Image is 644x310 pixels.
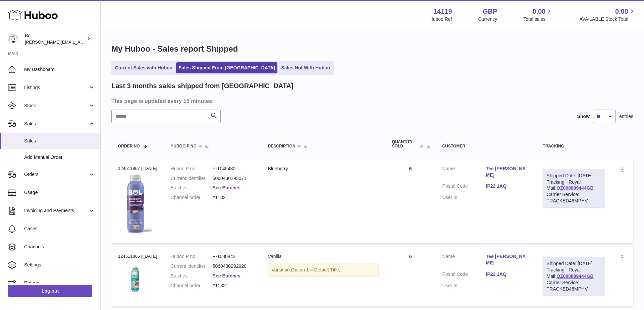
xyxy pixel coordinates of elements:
span: Returns [24,280,95,286]
dt: Postal Code [442,183,486,191]
div: Currency [478,16,497,22]
a: IP22 1AQ [486,271,530,277]
div: 124511867 | [DATE] [118,166,157,172]
dt: Huboo P no [171,253,213,260]
span: Order No [118,144,140,148]
span: Sales [24,138,95,144]
dd: P-1045480 [213,166,255,172]
dd: #11321 [213,283,255,289]
div: Bol [25,33,85,45]
dt: Current identifier [171,263,213,269]
span: Option 1 = Default Title; [291,267,340,272]
img: 1024_REVISEDVanilla_LowSugar_Mock.png [118,262,152,295]
h1: My Huboo - Sales report Shipped [111,44,633,54]
span: Invoicing and Payments [24,207,88,214]
span: Cases [24,226,95,232]
dt: Postal Code [442,271,486,279]
div: Shipped Date: [DATE] [547,173,601,179]
div: Carrier Service: TRACKED48MPHV [547,280,601,292]
div: Huboo Ref [430,16,452,22]
span: AVAILABLE Stock Total [579,16,636,22]
img: Scott.Sutcliffe@bolfoods.com [8,34,18,44]
dt: Current identifier [171,175,213,182]
span: My Dashboard [24,66,95,73]
div: Tracking [543,144,605,148]
h2: Last 3 months sales shipped from [GEOGRAPHIC_DATA] [111,81,293,90]
dt: Batches [171,185,213,191]
a: Sales Shipped From [GEOGRAPHIC_DATA] [176,62,277,73]
a: Current Sales with Huboo [113,62,175,73]
span: Total sales [523,16,553,22]
a: 0.00 Total sales [523,7,553,22]
div: Variation: [268,263,379,277]
div: Tracking - Royal Mail: [543,169,605,208]
dd: 5060430292920 [213,263,255,269]
td: 6 [385,159,436,244]
a: Log out [8,285,92,297]
span: entries [619,113,633,120]
dt: User Id [442,283,486,289]
span: [PERSON_NAME][EMAIL_ADDRESS][PERSON_NAME][DOMAIN_NAME] [25,39,170,45]
dt: Name [442,166,486,180]
dd: #11321 [213,194,255,201]
td: 6 [385,247,436,306]
a: Sales Not With Huboo [279,62,332,73]
strong: 14119 [433,7,452,16]
dt: Huboo P no [171,166,213,172]
span: Description [268,144,296,148]
span: Add Manual Order [24,154,95,161]
a: IP22 1AQ [486,183,530,189]
dt: Channel order [171,283,213,289]
a: OZ098899444GB [556,273,594,279]
a: See Batches [213,185,240,190]
span: Sales [24,121,88,127]
div: Customer [442,144,530,148]
div: Tracking - Royal Mail: [543,257,605,296]
div: Vanilla [268,253,379,260]
a: OZ098899444GB [556,185,594,191]
span: Settings [24,262,95,268]
dt: Name [442,253,486,268]
div: Blueberry [268,166,379,172]
span: 0.00 [615,7,628,16]
div: Shipped Date: [DATE] [547,260,601,267]
h3: This page is updated every 15 minutes [111,97,632,105]
label: Show [577,113,590,120]
span: Usage [24,189,95,196]
a: Tee [PERSON_NAME] [486,166,530,178]
dt: Batches [171,273,213,279]
span: Huboo P no [171,144,197,148]
div: 124511866 | [DATE] [118,253,157,259]
dt: User Id [442,194,486,201]
a: 0.00 AVAILABLE Stock Total [579,7,636,22]
span: 0.00 [533,7,546,16]
dd: P-1030842 [213,253,255,260]
strong: GBP [483,7,497,16]
span: Stock [24,103,88,109]
dd: 5060430293071 [213,175,255,182]
span: Listings [24,84,88,91]
div: Carrier Service: TRACKED48MPHV [547,191,601,204]
img: 141191747909130.png [118,174,152,235]
dt: Channel order [171,194,213,201]
a: See Batches [213,273,240,278]
span: Quantity Sold [392,140,419,148]
span: Orders [24,171,88,178]
a: Tee [PERSON_NAME] [486,253,530,266]
span: Channels [24,244,95,250]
